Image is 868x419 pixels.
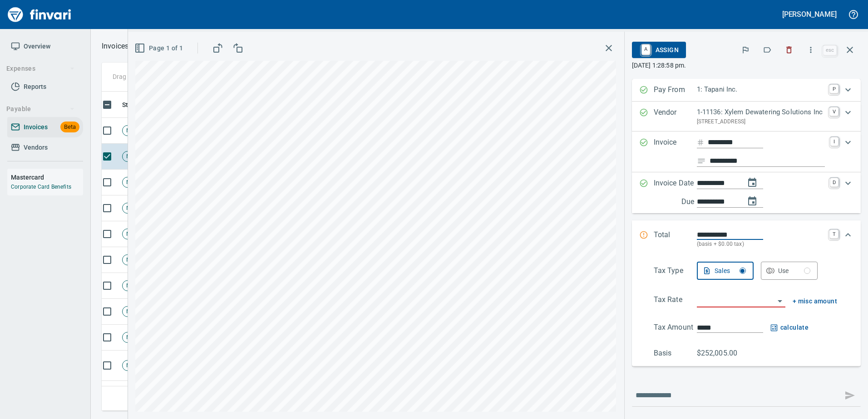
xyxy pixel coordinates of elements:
button: More [801,40,821,60]
a: A [641,44,650,54]
a: Vendors [7,137,83,158]
span: Status [122,99,141,110]
a: D [830,178,838,187]
p: Tax Rate [654,294,697,307]
p: $252,005.00 [697,348,740,359]
span: Reports [24,81,46,93]
div: Expand [632,132,861,172]
span: New [123,127,142,135]
svg: Invoice number [697,137,704,148]
button: calculate [770,322,809,333]
button: AAssign [632,42,686,58]
button: + misc amount [793,296,837,307]
span: New [123,256,142,264]
span: New [123,361,142,370]
p: Pay From [654,84,697,96]
div: Expand [632,102,861,132]
p: Drag a column heading here to group the table [113,72,246,81]
p: Vendor [654,107,697,126]
span: Vendors [24,142,48,153]
button: Flag [735,40,755,60]
p: Total [654,229,697,249]
button: Use [761,262,818,280]
div: Use [778,265,810,277]
a: I [830,137,838,146]
span: Page 1 of 1 [136,43,183,54]
nav: breadcrumb [102,41,128,52]
div: Expand [632,220,861,258]
span: This records your message into the invoice and notifies anyone mentioned [839,385,861,406]
button: Expenses [3,60,79,77]
span: Overview [24,41,50,52]
p: [STREET_ADDRESS] [697,117,824,127]
button: change date [741,172,763,194]
p: 1-11136: Xylem Dewatering Solutions Inc [697,107,824,117]
a: Reports [7,77,83,97]
span: Payable [6,103,75,115]
button: Page 1 of 1 [133,40,187,57]
h5: [PERSON_NAME] [782,10,837,19]
button: Sales [697,262,754,280]
button: Open [774,295,786,307]
div: Expand [632,172,861,213]
span: Invoices [24,122,48,133]
p: Tax Type [654,265,697,280]
button: Discard [779,40,799,60]
h6: Mastercard [11,172,83,182]
p: (basis + $0.00 tax) [697,240,824,249]
img: Finvari [5,4,74,25]
span: New [123,307,142,316]
span: New [123,152,142,161]
span: Expenses [6,63,75,74]
p: 1: Tapani Inc. [697,84,824,95]
button: Labels [757,40,777,60]
p: Basis [654,348,697,359]
span: New [123,282,142,290]
div: Expand [632,258,861,366]
a: Overview [7,36,83,57]
span: New [123,333,142,342]
button: [PERSON_NAME] [780,7,839,21]
div: Sales [715,265,746,277]
span: New [123,204,142,213]
a: V [829,107,838,116]
span: Assign [639,42,679,58]
p: [DATE] 1:28:58 pm. [632,61,861,70]
a: Corporate Card Benefits [11,184,71,190]
a: T [829,229,838,239]
p: Due [681,196,725,207]
p: Invoice Date [654,178,697,208]
button: change due date [741,190,763,212]
span: New [123,178,142,187]
p: Tax Amount [654,322,697,333]
p: Invoices [102,41,128,52]
a: esc [823,45,837,55]
span: Status [122,99,153,110]
a: InvoicesBeta [7,117,83,137]
span: Beta [60,122,79,132]
p: Invoice [654,137,697,167]
span: Close invoice [821,39,861,61]
div: Expand [632,79,861,102]
button: Payable [3,101,79,117]
span: New [123,230,142,239]
a: P [829,84,838,93]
